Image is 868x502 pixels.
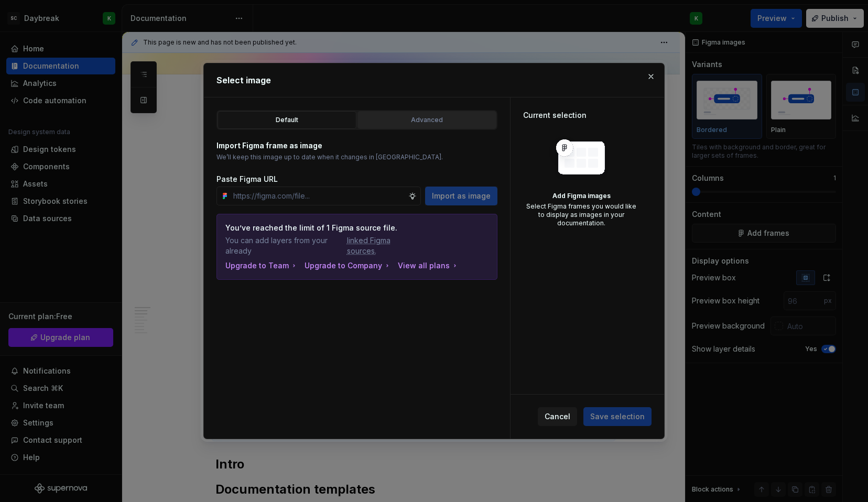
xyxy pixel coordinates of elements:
[221,115,353,125] div: Default
[347,235,416,256] span: linked Figma sources.
[229,187,408,205] input: https://figma.com/file...
[523,192,639,200] div: Add Figma images
[216,153,497,161] p: We’ll keep this image up to date when it changes in [GEOGRAPHIC_DATA].
[216,74,652,86] h2: Select image
[216,140,497,151] p: Import Figma frame as image
[216,174,278,184] label: Paste Figma URL
[225,235,415,256] span: You can add layers from your already
[305,260,392,271] button: Upgrade to Company
[225,260,298,271] button: Upgrade to Team
[538,407,577,426] button: Cancel
[545,411,570,422] span: Cancel
[523,110,639,121] div: Current selection
[523,202,639,227] div: Select Figma frames you would like to display as images in your documentation.
[225,223,415,233] p: You’ve reached the limit of 1 Figma source file.
[398,260,459,271] button: View all plans
[361,115,493,125] div: Advanced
